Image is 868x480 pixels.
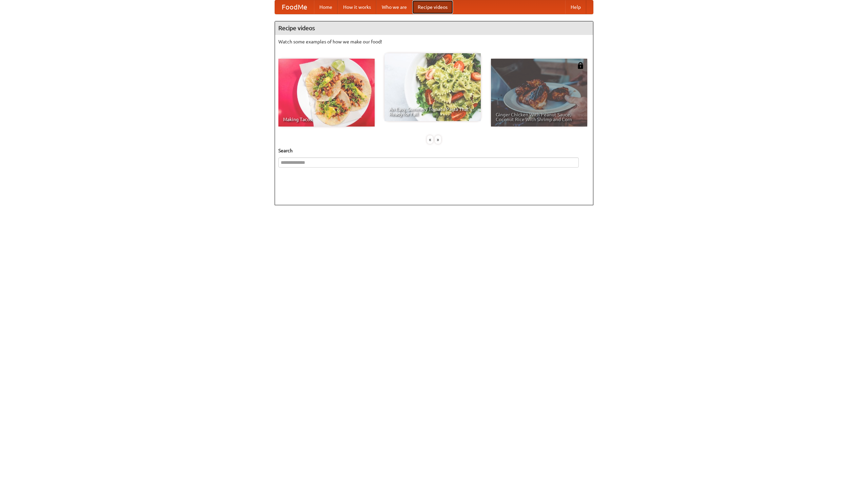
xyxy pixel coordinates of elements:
a: FoodMe [275,0,314,14]
span: An Easy, Summery Tomato Pasta That's Ready for Fall [389,107,476,116]
div: « [427,135,433,144]
div: » [435,135,441,144]
h4: Recipe videos [275,21,593,35]
a: An Easy, Summery Tomato Pasta That's Ready for Fall [384,53,481,121]
a: Home [314,0,338,14]
p: Watch some examples of how we make our food! [278,38,590,45]
a: How it works [338,0,376,14]
a: Help [565,0,586,14]
a: Recipe videos [412,0,453,14]
img: 483408.png [577,62,584,69]
a: Making Tacos [278,59,375,127]
span: Making Tacos [283,117,370,122]
a: Who we are [376,0,412,14]
h5: Search [278,147,590,154]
